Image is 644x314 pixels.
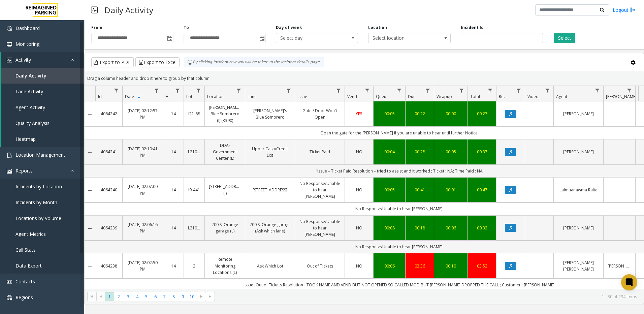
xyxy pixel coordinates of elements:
[15,104,45,111] span: Agent Activity
[169,292,178,301] span: Page 8
[349,111,369,117] a: YES
[188,263,200,269] a: 2
[167,263,180,269] a: 14
[378,225,401,231] a: 00:08
[15,25,40,31] span: Dashboard
[7,26,12,31] img: 'icon'
[85,226,95,231] a: Collapse Details
[188,292,197,301] span: Page 10
[15,247,36,253] span: Call Stats
[410,111,430,117] div: 00:22
[99,225,118,231] a: 4064239
[438,225,463,231] a: 00:06
[197,292,206,301] span: Go to the next page
[472,225,492,231] div: 00:32
[347,94,357,99] span: Vend
[593,86,602,95] a: Agent Filter Menu
[209,221,241,234] a: 200 S. Orange garage (L)
[461,25,484,31] label: Incident Id
[207,94,224,99] span: Location
[1,131,84,147] a: Heatmap
[127,259,159,272] a: [DATE] 02:02:50 PM
[258,33,265,43] span: Toggle popup
[85,188,95,193] a: Collapse Details
[363,86,372,95] a: Vend Filter Menu
[101,2,157,18] h3: Daily Activity
[514,86,523,95] a: Rec. Filter Menu
[127,107,159,120] a: [DATE] 02:12:57 PM
[558,111,599,117] a: [PERSON_NAME]
[136,94,142,99] span: Sortable
[368,25,387,31] label: Location
[85,150,95,155] a: Collapse Details
[188,149,200,155] a: L21023900
[15,278,35,285] span: Contacts
[472,149,492,155] a: 00:37
[378,187,401,193] a: 00:05
[178,292,187,301] span: Page 9
[187,60,193,65] img: infoIcon.svg
[457,86,466,95] a: Wrapup Filter Menu
[472,111,492,117] a: 00:27
[376,94,389,99] span: Queue
[356,263,362,269] span: NO
[410,225,430,231] a: 00:18
[349,149,369,155] a: NO
[7,295,12,301] img: 'icon'
[356,111,362,117] span: YES
[85,263,95,269] a: Collapse Details
[127,183,159,196] a: [DATE] 02:07:00 PM
[167,225,180,231] a: 14
[167,111,180,117] a: 14
[378,263,401,269] div: 00:06
[160,292,169,301] span: Page 7
[527,94,539,99] span: Video
[556,94,567,99] span: Agent
[558,259,599,272] a: [PERSON_NAME] [PERSON_NAME]
[334,86,343,95] a: Issue Filter Menu
[284,86,293,95] a: Lane Filter Menu
[15,136,36,142] span: Heatmap
[209,183,241,196] a: [STREET_ADDRESS] (I)
[99,187,118,193] a: 4064240
[15,88,43,95] span: Lane Activity
[165,94,168,99] span: H
[349,263,369,269] a: NO
[85,112,95,117] a: Collapse Details
[438,111,463,117] a: 00:00
[1,84,84,99] a: Lane Activity
[209,256,241,276] a: Remote Monitoring Locations (L)
[209,142,241,162] a: DDA-Government Center (L)
[438,187,463,193] div: 00:01
[15,72,46,79] span: Daily Activity
[206,292,215,301] span: Go to the last page
[438,263,463,269] a: 00:10
[167,187,180,193] a: 14
[167,149,180,155] a: 14
[630,6,636,13] img: logout
[558,225,599,231] a: [PERSON_NAME]
[438,149,463,155] a: 00:05
[249,107,291,120] a: [PERSON_NAME]'s Blue Sombrero
[472,263,492,269] a: 03:52
[125,94,134,99] span: Date
[112,86,121,95] a: Id Filter Menu
[625,86,634,95] a: Parker Filter Menu
[15,231,46,237] span: Agent Metrics
[410,187,430,193] div: 00:41
[276,25,302,31] label: Day of week
[423,86,432,95] a: Dur Filter Menu
[127,221,159,234] a: [DATE] 02:06:16 PM
[299,218,341,238] a: No Response/Unable to hear [PERSON_NAME]
[85,86,644,289] div: Data table
[249,187,291,193] a: [STREET_ADDRESS]
[91,2,98,18] img: pageIcon
[1,115,84,131] a: Quality Analysis
[173,86,182,95] a: H Filter Menu
[356,225,362,231] span: NO
[194,86,203,95] a: Lot Filter Menu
